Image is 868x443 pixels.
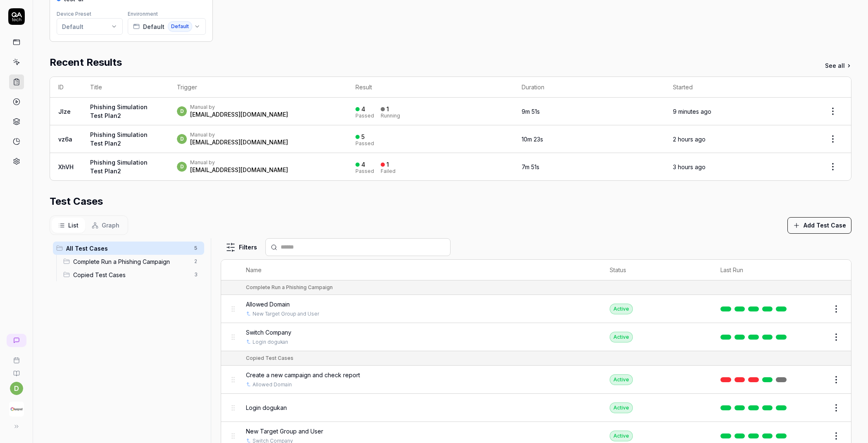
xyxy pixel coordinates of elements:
[610,374,633,385] div: Active
[221,394,851,422] tr: Login dogukanActive
[128,18,206,35] button: DefaultDefault
[381,113,400,118] div: Running
[246,354,293,362] div: Copied Test Cases
[347,77,513,98] th: Result
[355,141,374,146] div: Passed
[190,166,288,174] div: [EMAIL_ADDRESS][DOMAIN_NAME]
[52,218,85,233] button: List
[246,427,323,436] span: New Target Group and User
[361,133,365,141] div: 5
[102,221,119,230] span: Graph
[610,402,633,413] div: Active
[90,131,148,147] a: Phishing Simulation Test Plan2
[90,159,148,175] a: Phishing Simulation Test Plan2
[169,77,347,98] th: Trigger
[190,104,288,110] div: Manual by
[221,323,851,351] tr: Switch CompanyLogin dogukanActive
[522,163,539,170] time: 7m 51s
[610,431,633,441] div: Active
[82,77,169,98] th: Title
[73,257,189,266] span: Complete Run a Phishing Campaign
[355,169,374,174] div: Passed
[191,256,201,266] span: 2
[361,161,365,168] div: 4
[610,304,633,314] div: Active
[62,22,83,31] div: Default
[190,132,288,138] div: Manual by
[50,55,122,70] h2: Recent Results
[665,77,815,98] th: Started
[712,260,798,280] th: Last Run
[381,169,396,174] div: Failed
[50,77,82,98] th: ID
[601,260,712,280] th: Status
[190,110,288,119] div: [EMAIL_ADDRESS][DOMAIN_NAME]
[58,108,71,115] a: Jlze
[57,11,91,17] label: Device Preset
[221,239,262,256] button: Filters
[190,159,288,166] div: Manual by
[238,260,602,280] th: Name
[58,136,72,143] a: vz6a
[253,338,288,346] a: Login dogukan
[361,105,365,113] div: 4
[673,163,706,170] time: 3 hours ago
[673,108,711,115] time: 9 minutes ago
[386,161,389,168] div: 1
[246,300,290,309] span: Allowed Domain
[9,402,24,417] img: Keepnet Logo
[177,162,187,172] span: d
[386,105,389,113] div: 1
[10,382,23,395] button: d
[246,403,287,412] span: Login dogukan
[522,108,540,115] time: 9m 51s
[253,381,292,388] a: Allowed Domain
[7,334,26,347] a: New conversation
[191,243,201,253] span: 5
[3,350,29,364] a: Book a call with us
[68,221,79,230] span: List
[513,77,665,98] th: Duration
[3,364,29,377] a: Documentation
[253,310,319,318] a: New Target Group and User
[66,244,189,253] span: All Test Cases
[60,255,204,268] div: Drag to reorderComplete Run a Phishing Campaign2
[355,113,374,118] div: Passed
[73,271,189,279] span: Copied Test Cases
[168,21,192,32] span: Default
[57,18,123,35] button: Default
[190,138,288,146] div: [EMAIL_ADDRESS][DOMAIN_NAME]
[221,295,851,323] tr: Allowed DomainNew Target Group and UserActive
[60,268,204,281] div: Drag to reorderCopied Test Cases3
[673,136,706,143] time: 2 hours ago
[143,22,165,31] span: Default
[90,103,148,119] a: Phishing Simulation Test Plan2
[246,328,291,337] span: Switch Company
[246,284,333,291] div: Complete Run a Phishing Campaign
[177,106,187,116] span: d
[177,134,187,144] span: d
[522,136,543,143] time: 10m 23s
[85,218,126,233] button: Graph
[191,270,201,280] span: 3
[221,366,851,394] tr: Create a new campaign and check reportAllowed DomainActive
[58,163,74,170] a: XhVH
[825,61,851,70] a: See all
[128,11,158,17] label: Environment
[3,395,29,418] button: Keepnet Logo
[50,194,103,209] h2: Test Cases
[787,217,851,234] button: Add Test Case
[610,332,633,342] div: Active
[246,371,360,379] span: Create a new campaign and check report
